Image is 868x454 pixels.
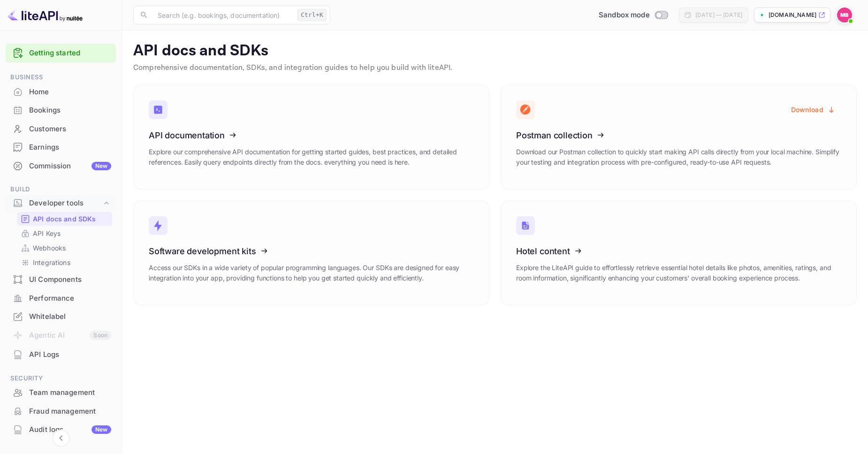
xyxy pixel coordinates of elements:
a: Customers [6,120,116,137]
a: Hotel contentExplore the LiteAPI guide to effortlessly retrieve essential hotel details like phot... [501,201,857,305]
a: Team management [6,384,116,401]
h3: Hotel content [516,246,841,256]
h3: API documentation [149,130,474,140]
div: API Keys [17,227,112,240]
a: Home [6,83,116,100]
div: Whitelabel [6,308,116,326]
a: Software development kitsAccess our SDKs in a wide variety of popular programming languages. Our ... [133,201,489,305]
div: Ctrl+K [297,9,327,21]
span: Business [6,72,116,83]
div: UI Components [6,271,116,289]
div: New [91,162,111,170]
a: Getting started [29,48,111,59]
div: Fraud management [29,406,111,417]
div: Switch to Production mode [595,10,671,21]
div: Earnings [29,142,111,153]
p: Download our Postman collection to quickly start making API calls directly from your local machin... [516,147,841,167]
a: API documentationExplore our comprehensive API documentation for getting started guides, best pra... [133,85,489,189]
div: Fraud management [6,402,116,421]
div: API Logs [6,346,116,364]
div: Whitelabel [29,311,111,322]
div: New [91,425,111,434]
button: Download [785,100,841,119]
div: Audit logsNew [6,421,116,439]
div: API docs and SDKs [17,212,112,226]
p: API docs and SDKs [33,214,96,224]
a: Whitelabel [6,308,116,325]
div: Performance [6,289,116,308]
input: Search (e.g. bookings, documentation) [152,6,294,24]
a: Fraud management [6,402,116,420]
img: Marc Bellmann [837,8,852,23]
div: Developer tools [6,195,116,212]
div: Team management [6,384,116,402]
div: CommissionNew [6,157,116,175]
p: API Keys [33,228,61,238]
h3: Software development kits [149,246,474,256]
a: UI Components [6,271,116,288]
div: Commission [29,161,111,172]
div: Audit logs [29,424,111,435]
div: Performance [29,293,111,304]
div: API Logs [29,349,111,360]
div: Customers [6,120,116,138]
p: Explore the LiteAPI guide to effortlessly retrieve essential hotel details like photos, amenities... [516,263,841,283]
p: Access our SDKs in a wide variety of popular programming languages. Our SDKs are designed for eas... [149,263,474,283]
p: [DOMAIN_NAME] [769,11,816,19]
a: API Logs [6,346,116,363]
div: Getting started [6,44,116,63]
a: Bookings [6,101,116,119]
div: Webhooks [17,241,112,255]
button: Collapse navigation [53,430,69,446]
p: Webhooks [33,243,66,253]
a: Earnings [6,138,116,156]
div: Customers [29,124,111,135]
div: Team management [29,387,111,398]
div: UI Components [29,274,111,285]
div: [DATE] — [DATE] [695,11,742,19]
img: LiteAPI logo [8,8,83,23]
p: Integrations [33,257,70,267]
a: API docs and SDKs [21,214,108,224]
div: Bookings [6,101,116,120]
p: Explore our comprehensive API documentation for getting started guides, best practices, and detai... [149,147,474,167]
span: Build [6,184,116,195]
a: Audit logsNew [6,421,116,438]
a: CommissionNew [6,157,116,174]
div: Earnings [6,138,116,157]
a: API Keys [21,228,108,238]
div: Developer tools [29,198,102,209]
div: Home [6,83,116,101]
div: Integrations [17,256,112,269]
a: Performance [6,289,116,307]
div: Home [29,87,111,98]
h3: Postman collection [516,130,841,140]
p: API docs and SDKs [133,42,857,61]
span: Security [6,373,116,384]
p: Comprehensive documentation, SDKs, and integration guides to help you build with liteAPI. [133,62,857,74]
a: Webhooks [21,243,108,253]
div: Bookings [29,105,111,116]
span: Sandbox mode [599,10,650,21]
a: Integrations [21,257,108,267]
